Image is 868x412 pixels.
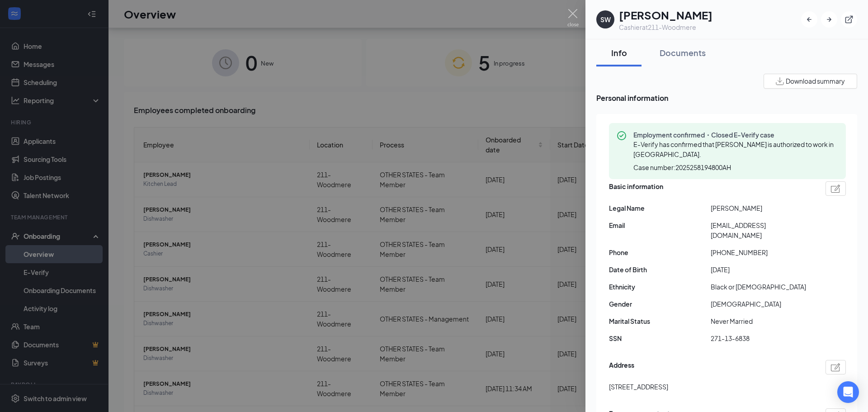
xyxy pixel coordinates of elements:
[633,163,731,172] span: Case number: 2025258194800AH
[825,15,834,24] svg: ArrowRight
[605,47,632,58] div: Info
[609,382,668,392] span: [STREET_ADDRESS]
[821,11,837,28] button: ArrowRight
[616,130,627,141] svg: CheckmarkCircle
[633,130,839,139] span: Employment confirmed・Closed E-Verify case
[596,92,857,104] span: Personal information
[633,140,834,158] span: E-Verify has confirmed that [PERSON_NAME] is authorized to work in [GEOGRAPHIC_DATA].
[600,15,611,24] div: SW
[619,23,712,32] div: Cashier at 211-Woodmere
[609,203,711,213] span: Legal Name
[609,360,634,374] span: Address
[786,76,845,86] span: Download summary
[844,15,854,24] svg: ExternalLink
[711,316,812,326] span: Never Married
[841,11,857,28] button: ExternalLink
[609,333,711,343] span: SSN
[609,181,663,196] span: Basic information
[609,247,711,257] span: Phone
[711,299,812,309] span: [DEMOGRAPHIC_DATA]
[711,247,812,257] span: [PHONE_NUMBER]
[711,265,812,275] span: [DATE]
[805,15,814,24] svg: ArrowLeftNew
[764,74,857,89] button: Download summary
[837,381,859,403] div: Open Intercom Messenger
[711,333,812,343] span: 271-13-6838
[609,299,711,309] span: Gender
[619,7,712,23] h1: [PERSON_NAME]
[609,220,711,230] span: Email
[711,203,812,213] span: [PERSON_NAME]
[711,220,812,240] span: [EMAIL_ADDRESS][DOMAIN_NAME]
[609,282,711,292] span: Ethnicity
[609,265,711,275] span: Date of Birth
[711,282,812,292] span: Black or [DEMOGRAPHIC_DATA]
[660,47,706,58] div: Documents
[801,11,817,28] button: ArrowLeftNew
[609,316,711,326] span: Marital Status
